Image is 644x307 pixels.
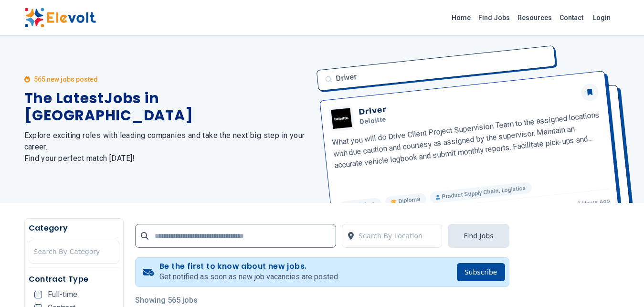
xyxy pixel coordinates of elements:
span: Full-time [48,291,77,298]
h1: The Latest Jobs in [GEOGRAPHIC_DATA] [24,90,311,124]
a: Find Jobs [475,10,514,25]
p: Get notified as soon as new job vacancies are posted. [159,271,339,283]
h5: Category [29,222,119,234]
h5: Contract Type [29,274,119,285]
a: Contact [556,10,587,25]
a: Resources [514,10,556,25]
button: Subscribe [457,263,505,281]
button: Find Jobs [448,224,509,248]
p: Showing 565 jobs [135,295,509,306]
a: Home [448,10,475,25]
p: 565 new jobs posted [34,74,98,84]
h4: Be the first to know about new jobs. [159,262,339,271]
h2: Explore exciting roles with leading companies and take the next big step in your career. Find you... [24,130,311,164]
img: Elevolt [24,8,96,28]
input: Full-time [34,291,42,298]
a: Login [587,8,616,27]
